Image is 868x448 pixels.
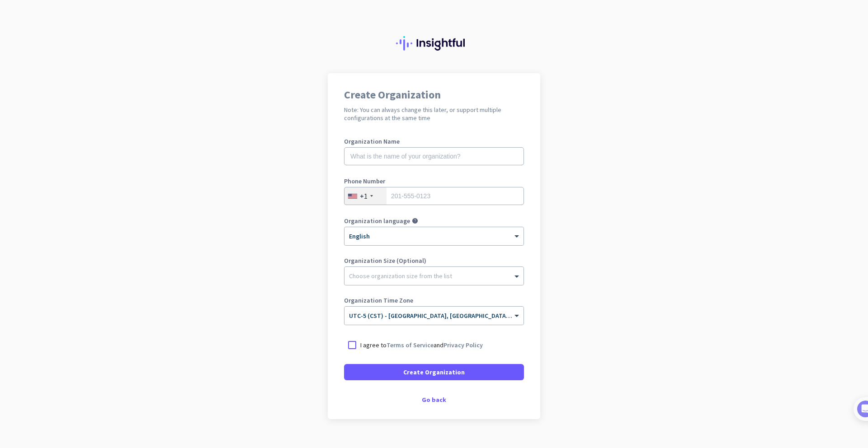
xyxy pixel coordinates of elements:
[344,147,524,165] input: What is the name of your organization?
[344,89,524,100] h1: Create Organization
[344,257,524,264] label: Organization Size (Optional)
[344,364,524,380] button: Create Organization
[443,341,483,349] a: Privacy Policy
[344,187,524,205] input: 201-555-0123
[403,368,465,377] span: Create Organization
[344,178,524,184] label: Phone Number
[344,397,524,403] div: Go back
[344,297,524,303] label: Organization Time Zone
[360,341,483,350] p: I agree to and
[387,341,434,349] a: Terms of Service
[412,218,418,224] i: help
[344,138,524,145] label: Organization Name
[344,106,524,122] h2: Note: You can always change this later, or support multiple configurations at the same time
[344,218,410,224] label: Organization language
[360,191,368,201] div: +1
[396,36,472,51] img: Insightful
